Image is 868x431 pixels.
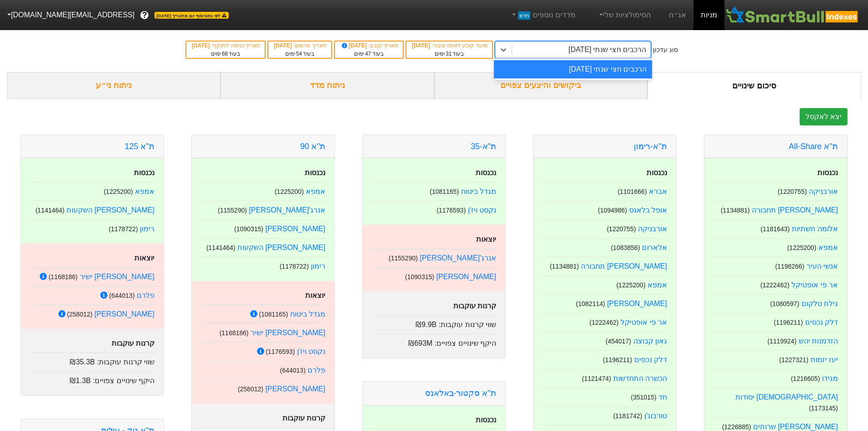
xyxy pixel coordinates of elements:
a: [DEMOGRAPHIC_DATA] יסודות [735,393,838,401]
div: ניתוח מדד [221,72,434,99]
span: ₪9.9B [416,321,437,328]
a: אורבניקה [809,187,838,195]
small: ( 258012 ) [238,385,263,393]
a: [PERSON_NAME] ישיר [80,273,154,280]
span: חדש [518,11,530,20]
div: סוג עדכון [653,45,678,55]
a: יעז יזמות [811,356,838,363]
small: ( 1141464 ) [206,244,236,251]
small: ( 1119924 ) [767,338,796,345]
a: טורבוג'ן [644,412,667,420]
small: ( 1225200 ) [275,188,304,195]
strong: קרנות עוקבות [112,339,154,347]
small: ( 1220755 ) [778,188,807,195]
div: היקף שינויים צפויים : [372,334,496,349]
small: ( 258012 ) [67,311,92,318]
strong: יוצאות [305,291,325,299]
small: ( 1176593 ) [437,207,466,214]
a: גילת טלקום [801,300,838,307]
strong: יוצאות [134,254,154,262]
span: ₪35.3B [70,358,95,366]
small: ( 1141464 ) [36,207,65,214]
a: רימון [140,225,154,233]
small: ( 1220755 ) [607,225,636,233]
small: ( 454017 ) [606,338,631,345]
div: תאריך קובע : [339,42,398,50]
small: ( 1181643 ) [760,225,790,233]
div: ניתוח ני״ע [7,72,221,99]
small: ( 1094986 ) [598,207,627,214]
a: [PERSON_NAME] תחבורה [581,262,667,270]
span: [DATE] [412,42,431,49]
a: פלרם [308,366,325,374]
a: [PERSON_NAME] שרותים [753,423,838,431]
div: היקף שינויים צפויים : [30,371,154,386]
span: ₪1.3B [70,377,91,384]
small: ( 1176593 ) [266,348,295,355]
small: ( 1168186 ) [220,329,249,337]
small: ( 1225200 ) [616,281,646,289]
div: שווי קרנות עוקבות : [372,315,496,330]
a: אמפא [135,187,154,195]
a: דלק נכסים [634,356,667,363]
a: אנרג'[PERSON_NAME] [420,254,496,262]
a: ת''א All-Share [789,142,838,151]
a: אנשי העיר [806,262,838,270]
a: אלומה תשתיות [792,225,838,233]
div: בעוד ימים [273,50,327,58]
a: ת''א 125 [125,142,154,151]
a: מדדים נוספיםחדש [507,6,579,24]
span: [DATE] [274,42,293,49]
small: ( 1083856 ) [611,244,640,251]
a: [PERSON_NAME] [265,225,325,233]
strong: נכנסות [647,169,667,177]
small: ( 1082114 ) [576,300,605,307]
div: ביקושים והיצעים צפויים [434,72,648,99]
a: [PERSON_NAME] השקעות [67,206,154,214]
a: נקסט ויז'ן [468,206,497,214]
small: ( 1227321 ) [779,356,808,363]
a: גאון קבוצה [633,337,667,345]
strong: קרנות עוקבות [453,302,496,310]
a: אנרג'[PERSON_NAME] [249,206,325,214]
a: רימון [311,262,325,270]
a: [PERSON_NAME] [265,385,325,393]
small: ( 1081165 ) [430,188,459,195]
span: 68 [222,51,228,57]
small: ( 1225200 ) [787,244,817,251]
strong: נכנסות [305,169,325,177]
small: ( 1081165 ) [259,311,288,318]
a: אמפא [306,187,325,195]
small: ( 1225200 ) [104,188,133,195]
div: בעוד ימים [191,50,260,58]
span: 47 [365,51,371,57]
a: [PERSON_NAME] [94,310,154,318]
small: ( 1121474 ) [582,375,611,382]
div: סיכום שינויים [647,72,861,99]
span: ? [142,9,147,21]
div: בעוד ימים [339,50,398,58]
small: ( 1181742 ) [613,412,642,420]
a: אמפא [647,281,667,289]
small: ( 1101666 ) [618,188,647,195]
a: נקסט ויז'ן [297,348,326,355]
span: [DATE] [192,42,211,49]
div: בעוד ימים [411,50,488,58]
small: ( 1222462 ) [590,319,619,326]
a: [PERSON_NAME] [607,300,667,307]
span: לפי נתוני סוף יום מתאריך [DATE] [154,12,228,19]
a: אורבניקה [638,225,667,233]
small: ( 1226885 ) [722,423,751,431]
a: מגדל ביטוח [461,187,496,195]
div: שווי קרנות עוקבות : [30,353,154,368]
small: ( 1178722 ) [109,225,138,233]
small: ( 1178722 ) [280,263,309,270]
a: אר פי אופטיקל [791,281,838,289]
small: ( 1173145 ) [809,405,838,412]
div: תאריך פרסום : [273,42,327,50]
strong: קרנות עוקבות [282,414,325,422]
a: הסימולציות שלי [594,6,655,24]
a: אלארום [642,244,667,251]
button: יצא לאקסל [800,108,847,125]
small: ( 1155290 ) [218,207,247,214]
